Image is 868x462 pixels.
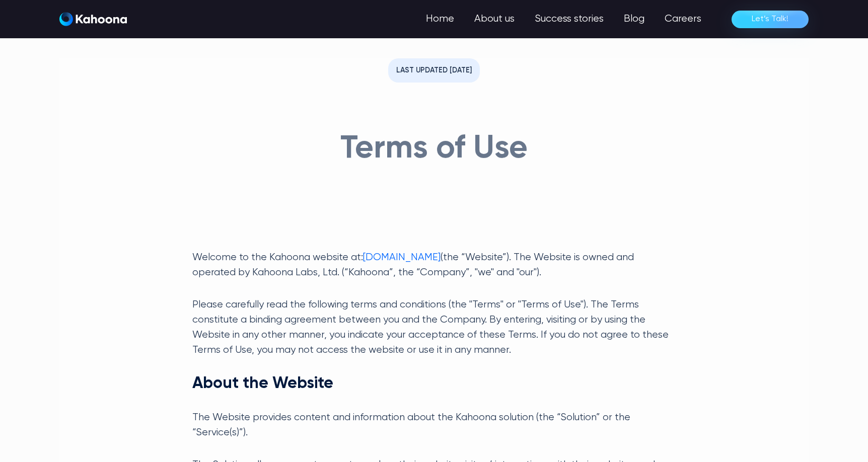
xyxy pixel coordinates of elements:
[192,250,676,280] p: Welcome to the Kahoona website at: (the “Website”). The Website is owned and operated by Kahoona ...
[340,131,528,167] h1: Terms of Use
[525,9,614,29] a: Success stories
[59,12,127,26] img: Kahoona logo white
[192,297,676,358] p: Please carefully read the following terms and conditions (the "Terms" or "Terms of Use"). The Ter...
[416,9,464,29] a: Home
[396,62,472,79] div: Last updated [DATE]
[192,410,676,440] p: The Website provides content and information about the Kahoona solution (the “Solution” or the “S...
[655,9,711,29] a: Careers
[464,9,525,29] a: About us
[59,12,127,27] a: home
[752,11,788,27] div: Let’s Talk!
[614,9,655,29] a: Blog
[363,252,441,263] a: [DOMAIN_NAME]
[192,374,676,393] h3: About the Website
[732,11,809,28] a: Let’s Talk!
